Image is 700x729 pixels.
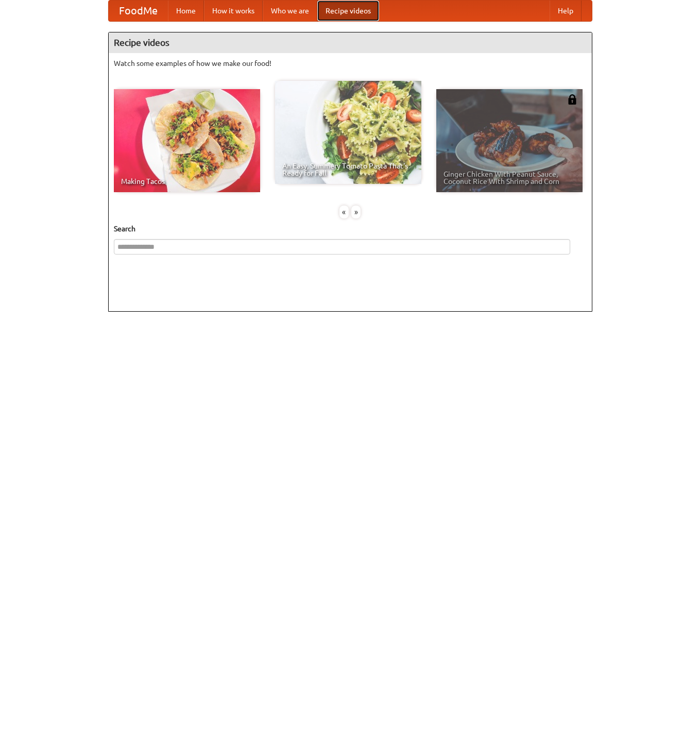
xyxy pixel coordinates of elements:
img: 483408.png [567,94,577,105]
a: Making Tacos [114,89,260,192]
a: An Easy, Summery Tomato Pasta That's Ready for Fall [275,81,421,184]
h4: Recipe videos [109,32,592,53]
a: Recipe videos [317,1,379,21]
div: « [339,206,349,218]
div: » [351,206,361,218]
a: Home [168,1,204,21]
a: How it works [204,1,263,21]
span: An Easy, Summery Tomato Pasta That's Ready for Fall [282,162,414,177]
span: Making Tacos [121,178,253,185]
a: FoodMe [109,1,168,21]
a: Who we are [263,1,317,21]
h5: Search [114,224,587,234]
p: Watch some examples of how we make our food! [114,58,587,69]
a: Help [550,1,582,21]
